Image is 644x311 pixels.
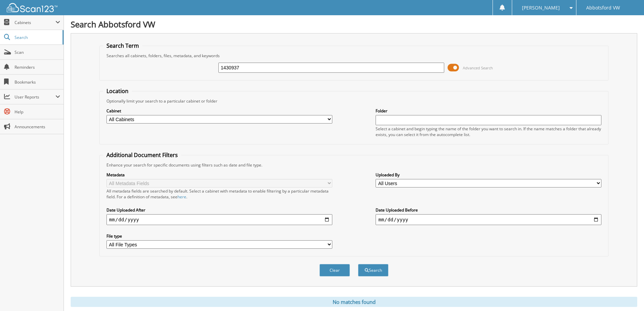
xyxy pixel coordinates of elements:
[376,172,601,178] label: Uploaded By
[15,64,60,70] span: Reminders
[15,35,59,40] span: Search
[376,126,601,137] div: Select a cabinet and begin typing the name of the folder you want to search in. If the name match...
[71,19,637,30] h1: Search Abbotsford VW
[376,214,601,225] input: end
[15,109,60,115] span: Help
[106,207,332,213] label: Date Uploaded After
[463,65,493,70] span: Advanced Search
[103,151,181,159] legend: Additional Document Filters
[15,49,60,55] span: Scan
[15,20,55,25] span: Cabinets
[586,6,620,10] span: Abbotsford VW
[71,297,637,307] div: No matches found
[103,162,605,168] div: Enhance your search for specific documents using filters such as date and file type.
[106,172,332,178] label: Metadata
[15,79,60,85] span: Bookmarks
[106,108,332,114] label: Cabinet
[106,233,332,239] label: File type
[103,87,132,95] legend: Location
[319,264,350,276] button: Clear
[376,108,601,114] label: Folder
[358,264,388,276] button: Search
[103,53,605,59] div: Searches all cabinets, folders, files, metadata, and keywords
[177,194,186,200] a: here
[610,279,644,311] iframe: Chat Widget
[106,214,332,225] input: start
[7,3,57,12] img: scan123-logo-white.svg
[103,42,142,49] legend: Search Term
[106,188,332,200] div: All metadata fields are searched by default. Select a cabinet with metadata to enable filtering b...
[376,207,601,213] label: Date Uploaded Before
[103,98,605,104] div: Optionally limit your search to a particular cabinet or folder
[15,124,60,130] span: Announcements
[15,94,55,100] span: User Reports
[522,6,560,10] span: [PERSON_NAME]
